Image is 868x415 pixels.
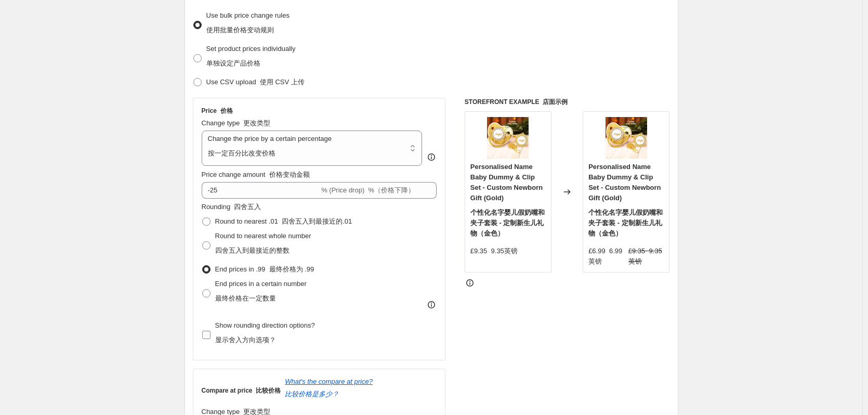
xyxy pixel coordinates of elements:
span: Price change amount [202,171,310,178]
font: 使用批量价格变动规则 [206,26,274,34]
span: £9.35 [470,247,518,255]
i: What's the compare at price? [285,378,373,398]
span: £6.99 [588,247,622,265]
span: Round to nearest .01 [215,217,352,225]
span: Use CSV upload [206,78,305,86]
h3: Price [202,107,233,115]
input: -15 [202,182,320,199]
span: Show rounding direction options? [215,321,315,344]
span: % (Price drop) [321,186,415,194]
font: 价格 [220,107,233,114]
div: help [426,152,437,162]
span: Personalised Name Baby Dummy & Clip Set - Custom Newborn Gift (Gold) [588,163,664,237]
img: bb87b0a3-4e16-49d1-a188-3bd913369042-0_80x.jpg [606,117,647,159]
span: End prices in .99 [215,265,314,273]
font: 9.35英镑 [491,247,518,255]
font: 比较价格是多少？ [285,390,339,398]
span: Use bulk price change rules [206,11,290,34]
font: 显示舍入方向选项？ [215,336,276,344]
font: 个性化名字婴儿假奶嘴和夹子套装 - 定制新生儿礼物（金色） [588,209,663,237]
font: 店面示例 [543,98,568,106]
font: 最终价格在一定数量 [215,294,276,302]
font: %（价格下降） [368,186,415,194]
font: 最终价格为 .99 [269,265,314,273]
img: bb87b0a3-4e16-49d1-a188-3bd913369042-0_80x.jpg [487,117,529,159]
span: Rounding [202,203,261,211]
font: 个性化名字婴儿假奶嘴和夹子套装 - 定制新生儿礼物（金色） [470,209,545,237]
font: 比较价格 [256,387,281,394]
font: 单独设定产品价格 [206,59,260,67]
span: End prices in a certain number [215,280,307,302]
font: 四舍五入到最接近的整数 [215,247,290,254]
font: 更改类型 [243,119,270,127]
h6: STOREFRONT EXAMPLE [465,98,670,106]
span: Set product prices individually [206,45,296,67]
span: Personalised Name Baby Dummy & Clip Set - Custom Newborn Gift (Gold) [470,163,546,237]
font: 价格变动金额 [269,171,310,178]
font: 四舍五入到最接近的.01 [282,217,352,225]
span: £9.35 [628,247,662,265]
span: Round to nearest whole number [215,232,311,254]
font: 四舍五入 [234,203,261,211]
button: What's the compare at price?比较价格是多少？ [285,378,373,403]
h3: Compare at price [202,386,281,395]
span: Change type [202,119,271,127]
font: 使用 CSV 上传 [260,78,305,86]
